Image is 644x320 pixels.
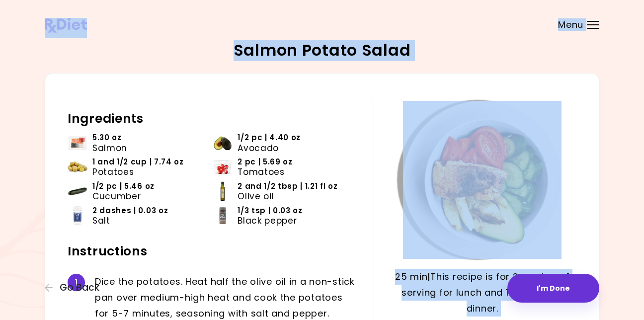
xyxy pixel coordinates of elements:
span: 1/2 pc | 5.46 oz [92,181,155,191]
p: 25 min | This recipe is for 2 servings, 1 serving for lunch and 1 serving for dinner. [388,269,576,317]
img: RxDiet [45,18,87,33]
span: 1/3 tsp | 0.03 oz [238,206,303,216]
div: 1 [68,274,85,291]
span: 1/2 pc | 4.40 oz [238,133,301,143]
span: Go Back [60,282,99,293]
span: Avocado [238,143,279,153]
button: I'm Done [507,274,599,303]
span: Tomatoes [238,167,284,177]
h2: Ingredients [68,111,358,127]
span: Menu [558,20,583,29]
h2: Instructions [68,243,358,259]
span: 1 and 1/2 cup | 7.74 oz [92,157,184,167]
span: 2 dashes | 0.03 oz [92,206,168,216]
span: Salmon [92,143,127,153]
span: 2 pc | 5.69 oz [238,157,293,167]
span: Salt [92,216,110,226]
span: 2 and 1/2 tbsp | 1.21 fl oz [238,181,337,191]
span: Cucumber [92,191,141,201]
span: Olive oil [238,191,274,201]
h2: Salmon Potato Salad [234,42,411,58]
span: Black pepper [238,216,297,226]
button: Go Back [45,282,104,293]
span: Potatoes [92,167,134,177]
span: 5.30 oz [92,133,122,143]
